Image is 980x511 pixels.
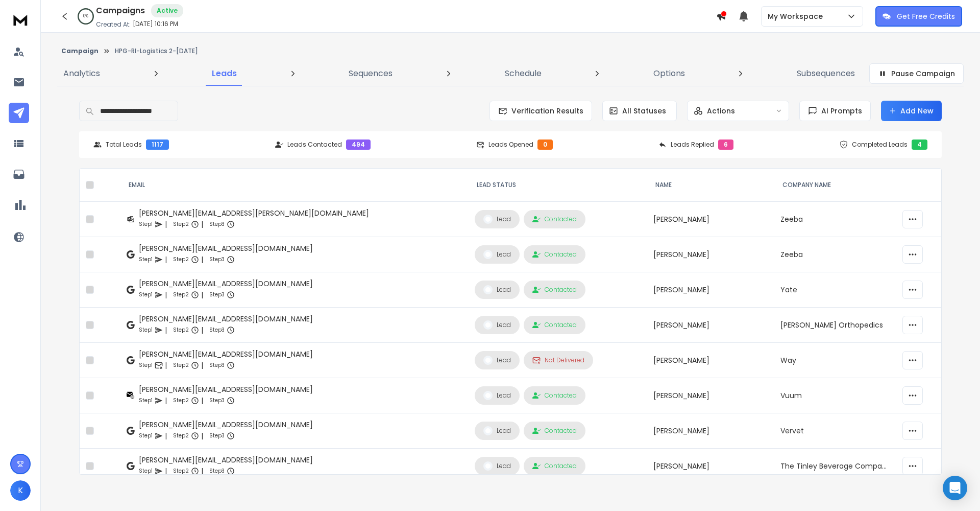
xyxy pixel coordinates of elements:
[139,290,153,300] p: Step 1
[165,254,167,265] p: |
[647,169,774,202] th: NAME
[139,360,153,370] p: Step 1
[61,47,99,55] button: Campaign
[201,360,203,370] p: |
[139,384,313,394] div: [PERSON_NAME][EMAIL_ADDRESS][DOMAIN_NAME]
[647,237,774,272] td: [PERSON_NAME]
[139,219,153,229] p: Step 1
[869,63,964,84] button: Pause Campaign
[483,285,511,294] div: Lead
[10,10,31,29] img: logo
[647,202,774,237] td: [PERSON_NAME]
[881,101,942,121] button: Add New
[774,413,896,449] td: Vervet
[647,413,774,449] td: [PERSON_NAME]
[483,356,511,365] div: Lead
[63,67,100,80] p: Analytics
[165,431,167,441] p: |
[707,106,735,116] p: Actions
[139,243,313,253] div: [PERSON_NAME][EMAIL_ADDRESS][DOMAIN_NAME]
[943,476,967,500] div: Open Intercom Messenger
[774,308,896,343] td: [PERSON_NAME] Orthopedics
[647,343,774,378] td: [PERSON_NAME]
[653,67,685,80] p: Options
[647,272,774,308] td: [PERSON_NAME]
[173,431,189,441] p: Step 2
[201,290,203,300] p: |
[505,67,542,80] p: Schedule
[799,101,871,121] button: AI Prompts
[173,466,189,476] p: Step 2
[537,140,553,150] div: 0
[532,462,577,470] div: Contacted
[532,356,584,364] div: Not Delivered
[139,208,369,218] div: [PERSON_NAME][EMAIL_ADDRESS][PERSON_NAME][DOMAIN_NAME]
[489,101,592,121] button: Verification Results
[532,427,577,435] div: Contacted
[209,396,225,406] p: Step 3
[165,290,167,300] p: |
[817,106,862,116] span: AI Prompts
[139,254,153,265] p: Step 1
[120,169,469,202] th: EMAIL
[622,106,666,116] p: All Statuses
[173,396,189,406] p: Step 2
[507,106,583,116] span: Verification Results
[791,61,861,86] a: Subsequences
[209,360,225,370] p: Step 3
[483,426,511,435] div: Lead
[287,141,342,149] p: Leads Contacted
[139,278,313,289] div: [PERSON_NAME][EMAIL_ADDRESS][DOMAIN_NAME]
[647,308,774,343] td: [PERSON_NAME]
[115,47,198,55] p: HPG-RI-Logistics 2-[DATE]
[201,396,203,406] p: |
[774,449,896,484] td: The Tinley Beverage Company
[532,250,577,259] div: Contacted
[209,466,225,476] p: Step 3
[173,254,189,265] p: Step 2
[10,480,31,501] button: K
[774,343,896,378] td: Way
[96,5,145,17] h1: Campaigns
[852,141,908,149] p: Completed Leads
[139,455,313,465] div: [PERSON_NAME][EMAIL_ADDRESS][DOMAIN_NAME]
[165,466,167,476] p: |
[139,431,153,441] p: Step 1
[146,140,169,150] div: 1117
[483,250,511,259] div: Lead
[173,219,189,229] p: Step 2
[201,466,203,476] p: |
[774,202,896,237] td: Zeeba
[83,13,88,19] p: 0 %
[483,461,511,471] div: Lead
[912,140,927,150] div: 4
[774,378,896,413] td: Vuum
[349,67,393,80] p: Sequences
[532,286,577,294] div: Contacted
[173,325,189,335] p: Step 2
[532,215,577,223] div: Contacted
[488,141,533,149] p: Leads Opened
[165,396,167,406] p: |
[483,215,511,224] div: Lead
[139,420,313,430] div: [PERSON_NAME][EMAIL_ADDRESS][DOMAIN_NAME]
[165,219,167,229] p: |
[139,349,313,359] div: [PERSON_NAME][EMAIL_ADDRESS][DOMAIN_NAME]
[774,169,896,202] th: Company Name
[768,11,827,21] p: My Workspace
[499,61,548,86] a: Schedule
[173,360,189,370] p: Step 2
[346,140,371,150] div: 494
[165,325,167,335] p: |
[342,61,399,86] a: Sequences
[483,391,511,400] div: Lead
[774,237,896,272] td: Zeeba
[209,290,225,300] p: Step 3
[139,314,313,324] div: [PERSON_NAME][EMAIL_ADDRESS][DOMAIN_NAME]
[797,67,855,80] p: Subsequences
[897,11,955,21] p: Get Free Credits
[151,4,183,17] div: Active
[647,449,774,484] td: [PERSON_NAME]
[201,431,203,441] p: |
